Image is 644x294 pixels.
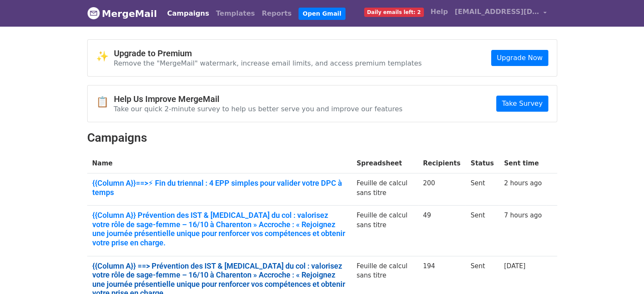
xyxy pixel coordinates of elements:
iframe: Chat Widget [602,253,644,294]
th: Recipients [418,154,466,173]
span: 📋 [96,96,114,108]
p: Remove the "MergeMail" watermark, increase email limits, and access premium templates [114,59,422,68]
span: ✨ [96,50,114,63]
h4: Upgrade to Premium [114,48,422,58]
td: Sent [465,173,499,206]
a: [EMAIL_ADDRESS][DOMAIN_NAME] [451,3,550,23]
a: [DATE] [504,262,525,270]
td: Feuille de calcul sans titre [351,173,418,206]
a: Upgrade Now [491,50,548,66]
a: 7 hours ago [504,212,542,219]
td: 200 [418,173,466,206]
img: MergeMail logo [87,7,100,19]
th: Spreadsheet [351,154,418,173]
a: Help [427,3,451,20]
td: 49 [418,206,466,256]
th: Name [87,154,352,173]
th: Status [465,154,499,173]
span: [EMAIL_ADDRESS][DOMAIN_NAME] [455,7,539,17]
th: Sent time [499,154,547,173]
a: Campaigns [164,5,213,22]
td: Sent [465,206,499,256]
h2: Campaigns [87,131,557,145]
a: 2 hours ago [504,179,542,187]
a: Open Gmail [299,8,345,20]
a: Reports [258,5,295,22]
a: {{Column A}} Prévention des IST & [MEDICAL_DATA] du col : valorisez votre rôle de sage-femme – 16... [92,211,347,247]
p: Take our quick 2-minute survey to help us better serve you and improve our features [114,104,403,113]
a: Daily emails left: 2 [361,3,427,20]
a: MergeMail [87,5,157,22]
td: Feuille de calcul sans titre [351,206,418,256]
a: {{Column A}}==>⚡ Fin du triennal : 4 EPP simples pour valider votre DPC à temps [92,179,347,197]
h4: Help Us Improve MergeMail [114,94,403,104]
a: Take Survey [496,96,548,112]
a: Templates [213,5,258,22]
span: Daily emails left: 2 [364,8,424,17]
